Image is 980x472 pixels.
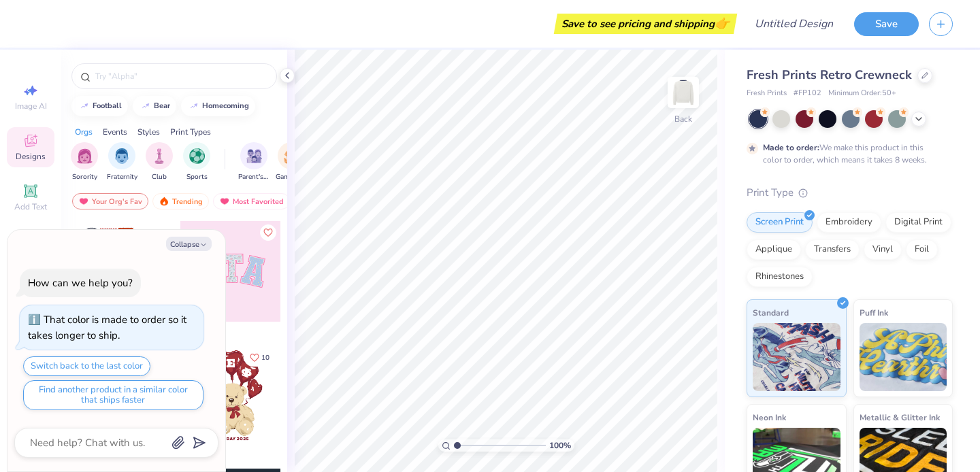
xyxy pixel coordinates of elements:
img: Sports Image [189,148,205,164]
div: filter for Game Day [276,142,307,182]
span: Fresh Prints [747,88,787,99]
span: Sports [186,172,208,182]
div: Foil [906,239,938,260]
button: bear [133,96,176,116]
span: Game Day [276,172,307,182]
span: Image AI [15,101,47,112]
button: Save [854,12,919,36]
div: Most Favorited [213,193,290,209]
img: Game Day Image [284,148,299,164]
span: Club [152,172,167,182]
button: filter button [107,142,137,182]
img: trend_line.gif [79,102,90,110]
div: Applique [747,239,801,260]
div: filter for Fraternity [107,142,137,182]
input: Untitled Design [744,10,844,37]
div: Embroidery [817,212,881,233]
div: Your Org's Fav [72,193,148,209]
img: Club Image [152,148,167,164]
img: Sorority Image [77,148,93,164]
img: Standard [753,323,840,391]
div: Digital Print [885,212,951,233]
span: # FP102 [794,88,821,99]
div: Back [674,113,692,125]
span: Puff Ink [860,305,888,320]
button: homecoming [181,96,255,116]
input: Try "Alpha" [94,69,268,83]
button: filter button [276,142,307,182]
span: Minimum Order: 50 + [828,88,896,99]
span: 100 % [549,439,571,452]
span: Fresh Prints Retro Crewneck [747,67,912,83]
button: Collapse [166,237,212,251]
span: Designs [16,151,46,162]
div: Events [103,126,127,138]
div: filter for Parent's Weekend [238,142,269,182]
img: most_fav.gif [219,197,230,206]
div: Print Types [170,126,211,138]
img: most_fav.gif [78,197,89,206]
span: 👉 [715,15,730,31]
div: Transfers [805,239,860,260]
div: Orgs [75,126,93,138]
img: trend_line.gif [189,102,199,110]
img: Parent's Weekend Image [246,148,262,164]
img: Fraternity Image [114,148,129,164]
button: filter button [71,142,98,182]
button: Switch back to the last color [23,356,150,376]
div: Save to see pricing and shipping [557,14,734,34]
div: Styles [137,126,160,138]
img: trending.gif [159,197,169,206]
div: bear [154,102,170,109]
span: Standard [753,305,789,320]
div: football [93,102,122,109]
div: filter for Club [146,142,173,182]
span: 10 [261,354,269,361]
div: filter for Sorority [71,142,98,182]
div: filter for Sports [183,142,210,182]
span: Add Text [14,201,47,212]
div: Vinyl [864,239,902,260]
button: filter button [146,142,173,182]
div: Print Type [747,185,953,201]
button: Like [260,224,276,241]
button: Like [244,348,276,367]
div: Trending [152,193,209,209]
img: trend_line.gif [140,102,151,110]
div: That color is made to order so it takes longer to ship. [28,313,186,342]
img: Puff Ink [860,323,947,391]
span: Neon Ink [753,410,786,424]
div: Screen Print [747,212,813,233]
div: How can we help you? [28,276,133,290]
span: Sorority [72,172,97,182]
button: Find another product in a similar color that ships faster [23,380,203,410]
span: Metallic & Glitter Ink [860,410,940,424]
button: filter button [183,142,210,182]
img: Back [670,79,697,106]
span: Parent's Weekend [238,172,269,182]
button: Like [131,224,163,243]
div: Rhinestones [747,267,813,287]
strong: Made to order: [763,142,819,153]
span: Fraternity [107,172,137,182]
button: football [71,96,128,116]
button: filter button [238,142,269,182]
div: homecoming [202,102,249,109]
div: We make this product in this color to order, which means it takes 8 weeks. [763,141,930,166]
